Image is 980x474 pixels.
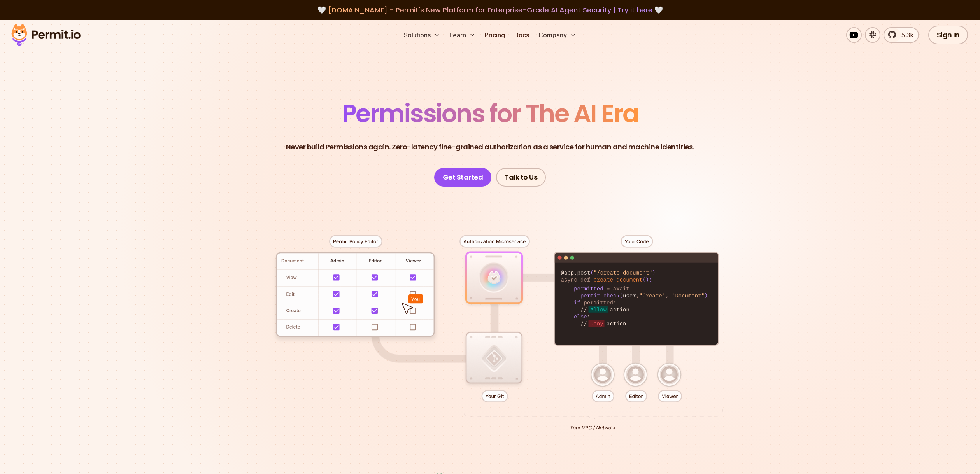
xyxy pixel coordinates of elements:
button: Company [535,27,579,43]
button: Learn [446,27,479,43]
p: Never build Permissions again. Zero-latency fine-grained authorization as a service for human and... [286,142,694,152]
a: Sign In [928,26,968,44]
a: Talk to Us [496,168,546,187]
img: Permit logo [8,22,84,48]
div: 🤍 🤍 [19,5,961,16]
span: [DOMAIN_NAME] - Permit's New Platform for Enterprise-Grade AI Agent Security | [328,5,652,15]
a: Try it here [617,5,652,15]
span: Permissions for The AI Era [342,96,638,131]
a: 5.3k [884,27,919,43]
span: 5.3k [897,30,913,40]
a: Docs [511,27,532,43]
button: Solutions [401,27,443,43]
a: Get Started [434,168,492,187]
a: Pricing [482,27,508,43]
